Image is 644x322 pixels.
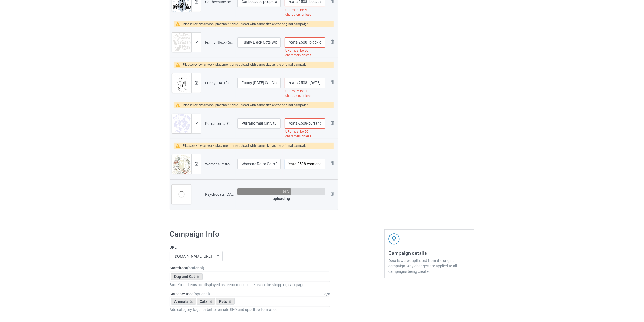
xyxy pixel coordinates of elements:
div: URL must be 50 characters or less [285,129,325,140]
div: Please review artwork placement or re-upload with same size as the original campaign. [183,62,310,68]
img: warning [176,144,183,148]
h1: Campaign Info [170,229,330,239]
div: 3 / 6 [324,291,330,297]
div: Dog and Cat [171,273,203,280]
label: Category tags [170,291,210,297]
img: svg+xml;base64,PD94bWwgdmVyc2lvbj0iMS4wIiBlbmNvZGluZz0iVVRGLTgiPz4KPHN2ZyB3aWR0aD0iMjhweCIgaGVpZ2... [329,160,335,167]
label: URL [170,245,330,250]
img: warning [176,63,183,67]
div: Animals [171,298,196,305]
img: svg+xml;base64,PD94bWwgdmVyc2lvbj0iMS4wIiBlbmNvZGluZz0iVVRGLTgiPz4KPHN2ZyB3aWR0aD0iMTRweCIgaGVpZ2... [195,41,198,44]
img: original.png [172,73,191,97]
div: Add category tags for better on-site SEO and upsell performance. [170,307,330,312]
img: svg+xml;base64,PD94bWwgdmVyc2lvbj0iMS4wIiBlbmNvZGluZz0iVVRGLTgiPz4KPHN2ZyB3aWR0aD0iMjhweCIgaGVpZ2... [329,119,335,126]
img: svg+xml;base64,PD94bWwgdmVyc2lvbj0iMS4wIiBlbmNvZGluZz0iVVRGLTgiPz4KPHN2ZyB3aWR0aD0iNDJweCIgaGVpZ2... [388,233,400,245]
img: svg+xml;base64,PD94bWwgdmVyc2lvbj0iMS4wIiBlbmNvZGluZz0iVVRGLTgiPz4KPHN2ZyB3aWR0aD0iMTRweCIgaGVpZ2... [195,162,198,166]
div: Details were duplicated from the original campaign. Any changes are applied to all campaigns bein... [388,258,470,274]
div: Womens Retro Cats Because People Are Creepy Shirt [DATE] VNeck TShirt.png [205,161,234,167]
img: svg+xml;base64,PD94bWwgdmVyc2lvbj0iMS4wIiBlbmNvZGluZz0iVVRGLTgiPz4KPHN2ZyB3aWR0aD0iMjhweCIgaGVpZ2... [329,79,335,85]
label: Storefront [170,265,330,271]
div: Please review artwork placement or re-upload with same size as the original campaign. [183,143,310,149]
img: svg+xml;base64,PD94bWwgdmVyc2lvbj0iMS4wIiBlbmNvZGluZz0iVVRGLTgiPz4KPHN2ZyB3aWR0aD0iMjhweCIgaGVpZ2... [329,191,335,197]
img: warning [176,22,183,26]
img: svg+xml;base64,PD94bWwgdmVyc2lvbj0iMS4wIiBlbmNvZGluZz0iVVRGLTgiPz4KPHN2ZyB3aWR0aD0iMTRweCIgaGVpZ2... [195,122,198,125]
span: (optional) [187,266,204,270]
img: warning [176,103,183,107]
img: svg+xml;base64,PD94bWwgdmVyc2lvbj0iMS4wIiBlbmNvZGluZz0iVVRGLTgiPz4KPHN2ZyB3aWR0aD0iMTRweCIgaGVpZ2... [195,81,198,85]
span: (optional) [193,292,210,296]
div: Storefront items are displayed as recommended items on the shopping cart page. [170,282,330,287]
img: svg+xml;base64,PD94bWwgdmVyc2lvbj0iMS4wIiBlbmNvZGluZz0iVVRGLTgiPz4KPHN2ZyB3aWR0aD0iMjhweCIgaGVpZ2... [329,38,335,45]
img: svg+xml;base64,PD94bWwgdmVyc2lvbj0iMS4wIiBlbmNvZGluZz0iVVRGLTgiPz4KPHN2ZyB3aWR0aD0iMTRweCIgaGVpZ2... [195,0,198,4]
div: Cats [197,298,215,305]
img: original.png [172,33,191,56]
div: Pets [216,298,235,305]
div: Purranormal Cativity Funny Ghost Cats [DATE] Gift TShirt.png [205,121,234,126]
div: URL must be 50 characters or less [285,48,325,58]
div: [DOMAIN_NAME][URL] [174,254,212,258]
img: original.png [172,114,191,137]
div: URL must be 50 characters or less [285,7,325,18]
div: uploading [237,196,325,201]
div: Funny Black Cats Witch Salem Sanctuary for Wayward [DATE] TShirt.png [205,40,234,45]
div: Funny [DATE] Cat Ghost Forget Candy Give Me Cat [DATE] TShirt for Men Women Kids.png [205,80,234,86]
img: original.png [172,154,191,178]
div: Please review artwork placement or re-upload with same size as the original campaign. [183,21,310,27]
div: Please review artwork placement or re-upload with same size as the original campaign. [183,102,310,108]
h3: Campaign details [388,250,470,256]
div: URL must be 50 characters or less [285,88,325,99]
div: 61% [283,190,289,193]
div: Psychocats [DATE] Horror Movies Gothic Slasher Cat Lover TShirt.png [205,192,234,197]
